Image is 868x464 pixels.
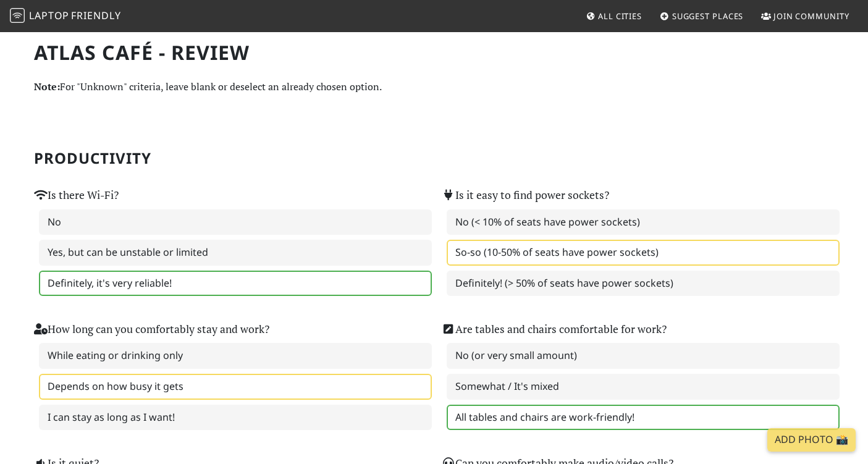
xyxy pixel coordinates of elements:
[39,374,432,400] label: Depends on how busy it gets
[34,150,835,167] h2: Productivity
[655,5,749,27] a: Suggest Places
[29,9,69,22] span: Laptop
[10,8,25,23] img: LaptopFriendly
[10,6,121,27] a: LaptopFriendly LaptopFriendly
[442,187,609,204] label: Is it easy to find power sockets?
[447,405,840,431] label: All tables and chairs are work-friendly!
[34,187,119,204] label: Is there Wi-Fi?
[672,11,744,22] span: Suggest Places
[447,271,840,297] label: Definitely! (> 50% of seats have power sockets)
[581,5,647,27] a: All Cities
[442,321,667,338] label: Are tables and chairs comfortable for work?
[598,11,642,22] span: All Cities
[39,271,432,297] label: Definitely, it's very reliable!
[34,41,835,64] h1: Atlas Café - Review
[447,343,840,369] label: No (or very small amount)
[39,209,432,235] label: No
[447,374,840,400] label: Somewhat / It's mixed
[34,80,60,93] strong: Note:
[447,240,840,266] label: So-so (10-50% of seats have power sockets)
[39,343,432,369] label: While eating or drinking only
[34,321,269,338] label: How long can you comfortably stay and work?
[39,405,432,431] label: I can stay as long as I want!
[756,5,854,27] a: Join Community
[71,9,120,22] span: Friendly
[34,79,835,95] p: For "Unknown" criteria, leave blank or deselect an already chosen option.
[39,240,432,266] label: Yes, but can be unstable or limited
[773,11,849,22] span: Join Community
[767,428,856,452] a: Add Photo 📸
[447,209,840,235] label: No (< 10% of seats have power sockets)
